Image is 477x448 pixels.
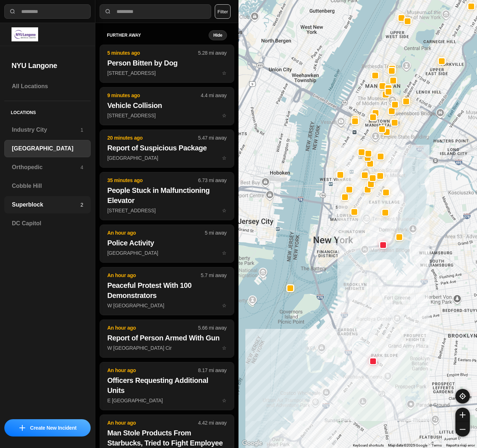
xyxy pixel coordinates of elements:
button: An hour ago8.17 mi awayOfficers Requesting Additional UnitsE [GEOGRAPHIC_DATA]star [100,362,234,410]
a: Industry City1 [4,121,91,139]
span: star [222,208,227,213]
button: recenter [455,389,470,403]
p: W [GEOGRAPHIC_DATA] [107,302,227,309]
button: 35 minutes ago6.73 mi awayPeople Stuck in Malfunctioning Elevator[STREET_ADDRESS]star [100,172,234,220]
p: 5 mi away [205,229,227,236]
span: star [222,113,227,118]
a: Report a map error [446,443,475,447]
p: 4.42 mi away [198,419,227,426]
h5: Locations [4,101,91,121]
a: An hour ago8.17 mi awayOfficers Requesting Additional UnitsE [GEOGRAPHIC_DATA]star [100,397,234,403]
h3: Superblock [12,200,81,209]
a: 5 minutes ago5.28 mi awayPerson Bitten by Dog[STREET_ADDRESS]star [100,70,234,76]
a: DC Capitol [4,215,91,232]
img: search [9,8,16,15]
a: Superblock2 [4,196,91,213]
p: 20 minutes ago [107,134,198,141]
a: Open this area in Google Maps (opens a new window) [240,439,264,448]
h2: Person Bitten by Dog [107,58,227,68]
span: star [222,70,227,76]
h2: Man Stole Products From Starbucks, Tried to Fight Employee [107,428,227,448]
a: All Locations [4,78,91,95]
p: 5.47 mi away [198,134,227,141]
p: [GEOGRAPHIC_DATA] [107,249,227,257]
button: zoom-in [455,408,470,422]
p: [STREET_ADDRESS] [107,112,227,119]
img: recenter [459,393,466,399]
h3: DC Capitol [12,219,83,228]
a: An hour ago5 mi awayPolice Activity[GEOGRAPHIC_DATA]star [100,250,234,256]
a: Cobble Hill [4,177,91,195]
p: E [GEOGRAPHIC_DATA] [107,397,227,404]
a: An hour ago5.66 mi awayReport of Person Armed With GunW [GEOGRAPHIC_DATA] Cirstar [100,345,234,351]
h2: Peaceful Protest With 100 Demonstrators [107,280,227,300]
h3: Orthopedic [12,163,81,172]
p: [STREET_ADDRESS] [107,69,227,77]
span: star [222,345,227,351]
p: 8.17 mi away [198,367,227,374]
a: 9 minutes ago4.4 mi awayVehicle Collision[STREET_ADDRESS]star [100,112,234,118]
button: 9 minutes ago4.4 mi awayVehicle Collision[STREET_ADDRESS]star [100,87,234,125]
h2: NYU Langone [12,60,83,71]
p: 4 [81,164,83,171]
a: Terms [432,443,442,447]
a: [GEOGRAPHIC_DATA] [4,140,91,157]
button: An hour ago5.66 mi awayReport of Person Armed With GunW [GEOGRAPHIC_DATA] Cirstar [100,320,234,358]
img: search [104,8,112,15]
p: 35 minutes ago [107,177,198,184]
h2: Report of Suspicious Package [107,143,227,153]
p: An hour ago [107,324,198,331]
img: zoom-out [460,426,465,432]
a: An hour ago5.7 mi awayPeaceful Protest With 100 DemonstratorsW [GEOGRAPHIC_DATA]star [100,302,234,308]
p: An hour ago [107,367,198,374]
button: An hour ago5 mi awayPolice Activity[GEOGRAPHIC_DATA]star [100,225,234,263]
h2: Vehicle Collision [107,100,227,110]
span: star [222,250,227,256]
button: iconCreate New Incident [4,419,91,436]
span: Map data ©2025 Google [388,443,427,447]
p: [GEOGRAPHIC_DATA] [107,154,227,162]
h2: People Stuck in Malfunctioning Elevator [107,185,227,205]
button: Filter [215,4,231,19]
img: Google [240,439,264,448]
button: 5 minutes ago5.28 mi awayPerson Bitten by Dog[STREET_ADDRESS]star [100,45,234,83]
h3: Industry City [12,126,81,134]
p: An hour ago [107,419,198,426]
p: 5.28 mi away [198,49,227,56]
small: Hide [213,32,222,38]
a: 20 minutes ago5.47 mi awayReport of Suspicious Package[GEOGRAPHIC_DATA]star [100,155,234,161]
h2: Report of Person Armed With Gun [107,333,227,343]
a: Orthopedic4 [4,159,91,176]
p: 2 [81,201,83,208]
span: star [222,398,227,403]
p: 6.73 mi away [198,177,227,184]
img: logo [12,27,38,41]
h2: Officers Requesting Additional Units [107,375,227,395]
p: 9 minutes ago [107,92,201,99]
h3: Cobble Hill [12,182,83,190]
p: 5.66 mi away [198,324,227,331]
h3: [GEOGRAPHIC_DATA] [12,144,83,153]
button: zoom-out [455,422,470,436]
img: zoom-in [460,412,465,418]
span: star [222,303,227,308]
h5: further away [107,32,209,38]
img: icon [19,425,25,431]
p: 5 minutes ago [107,49,198,56]
p: 4.4 mi away [201,92,227,99]
span: star [222,155,227,161]
p: 1 [81,126,83,134]
button: An hour ago5.7 mi awayPeaceful Protest With 100 DemonstratorsW [GEOGRAPHIC_DATA]star [100,267,234,315]
a: 35 minutes ago6.73 mi awayPeople Stuck in Malfunctioning Elevator[STREET_ADDRESS]star [100,207,234,213]
button: 20 minutes ago5.47 mi awayReport of Suspicious Package[GEOGRAPHIC_DATA]star [100,130,234,168]
p: An hour ago [107,272,201,279]
h2: Police Activity [107,238,227,248]
p: An hour ago [107,229,205,236]
p: [STREET_ADDRESS] [107,207,227,214]
button: Hide [209,30,227,40]
button: Keyboard shortcuts [353,443,384,448]
p: W [GEOGRAPHIC_DATA] Cir [107,344,227,352]
h3: All Locations [12,82,83,91]
p: Create New Incident [30,424,77,431]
